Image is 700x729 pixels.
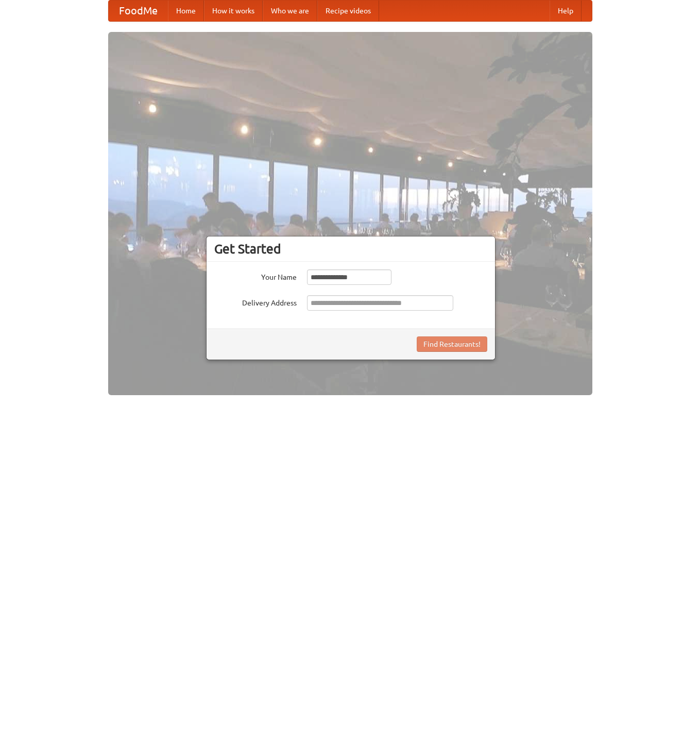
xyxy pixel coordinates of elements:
[214,241,487,257] h3: Get Started
[214,295,297,308] label: Delivery Address
[109,1,168,21] a: FoodMe
[214,269,297,282] label: Your Name
[204,1,263,21] a: How it works
[168,1,204,21] a: Home
[550,1,582,21] a: Help
[317,1,379,21] a: Recipe videos
[417,336,487,352] button: Find Restaurants!
[263,1,317,21] a: Who we are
